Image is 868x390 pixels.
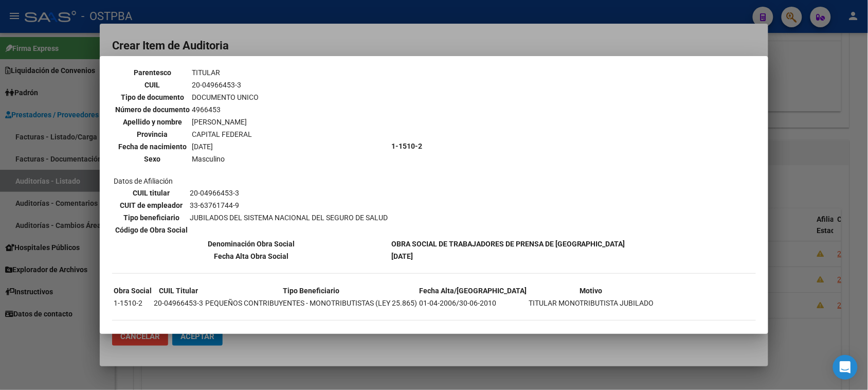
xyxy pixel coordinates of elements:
[419,297,527,309] td: 01-04-2006/30-06-2010
[191,129,259,140] td: CAPITAL FEDERAL
[528,297,655,309] td: TITULAR MONOTRIBUTISTA JUBILADO
[528,285,655,296] th: Motivo
[191,92,259,103] td: DOCUMENTO UNICO
[115,200,188,211] th: CUIT de empleador
[191,153,259,165] td: Masculino
[391,142,422,150] b: 1-1510-2
[419,285,527,296] th: Fecha Alta/[GEOGRAPHIC_DATA]
[189,212,388,223] td: JUBILADOS DEL SISTEMA NACIONAL DEL SEGURO DE SALUD
[191,116,259,128] td: [PERSON_NAME]
[115,187,188,199] th: CUIL titular
[115,79,190,91] th: CUIL
[191,141,259,152] td: [DATE]
[391,252,413,260] b: [DATE]
[205,297,418,309] td: PEQUEÑOS CONTRIBUYENTES - MONOTRIBUTISTAS (LEY 25.865)
[115,153,190,165] th: Sexo
[113,238,390,250] th: Denominación Obra Social
[191,67,259,78] td: TITULAR
[115,104,190,115] th: Número de documento
[115,67,190,78] th: Parentesco
[115,212,188,223] th: Tipo beneficiario
[191,104,259,115] td: 4966453
[115,224,188,236] th: Código de Obra Social
[391,240,625,248] b: OBRA SOCIAL DE TRABAJADORES DE PRENSA DE [GEOGRAPHIC_DATA]
[189,200,388,211] td: 33-63761744-9
[153,285,204,296] th: CUIL Titular
[833,355,858,380] div: Open Intercom Messenger
[191,79,259,91] td: 20-04966453-3
[113,297,152,309] td: 1-1510-2
[115,92,190,103] th: Tipo de documento
[113,251,390,262] th: Fecha Alta Obra Social
[153,297,204,309] td: 20-04966453-3
[115,129,190,140] th: Provincia
[115,141,190,152] th: Fecha de nacimiento
[115,116,190,128] th: Apellido y nombre
[113,55,390,237] td: Datos personales Datos de Afiliación
[189,187,388,199] td: 20-04966453-3
[113,285,152,296] th: Obra Social
[205,285,418,296] th: Tipo Beneficiario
